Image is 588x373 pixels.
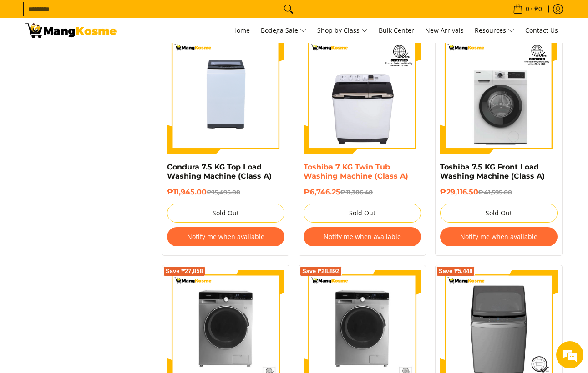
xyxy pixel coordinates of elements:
[167,37,284,154] img: condura-7.5kg-topload-non-inverter-washing-machine-class-c-full-view-mang-kosme
[510,4,545,14] span: •
[304,227,421,246] button: Notify me when available
[167,163,272,180] a: Condura 7.5 KG Top Load Washing Machine (Class A)
[53,114,126,206] span: We're online!
[440,204,558,223] button: Sold Out
[425,26,464,35] span: New Arrivals
[440,227,558,246] button: Notify me when available
[525,26,558,35] span: Contact Us
[256,18,311,43] a: Bodega Sale
[313,18,372,43] a: Shop by Class
[440,188,558,197] h6: ₱29,116.50
[167,227,284,246] button: Notify me when available
[521,18,563,43] a: Contact Us
[440,37,558,154] img: Toshiba 7.5 KG Front Load Washing Machine (Class A)
[207,189,240,196] del: ₱15,495.00
[304,37,421,154] img: Toshiba 7 KG Twin Tub Washing Machine (Class A)
[475,25,514,36] span: Resources
[5,248,173,280] textarea: Type your message and hit 'Enter'
[440,163,545,180] a: Toshiba 7.5 KG Front Load Washing Machine (Class A)
[304,188,421,197] h6: ₱6,746.25
[149,5,171,26] div: Minimize live chat window
[261,25,306,36] span: Bodega Sale
[166,269,203,274] span: Save ₱27,858
[47,51,153,63] div: Chat with us now
[302,269,340,274] span: Save ₱28,892
[317,25,368,36] span: Shop by Class
[379,26,414,35] span: Bulk Center
[340,189,373,196] del: ₱11,306.40
[25,23,117,38] img: Washing Machines l Mang Kosme: Home Appliances Warehouse Sale Partner
[126,18,563,43] nav: Main Menu
[281,2,296,16] button: Search
[167,204,284,223] button: Sold Out
[167,188,284,197] h6: ₱11,945.00
[421,18,468,43] a: New Arrivals
[439,269,473,274] span: Save ₱5,448
[470,18,519,43] a: Resources
[304,163,408,180] a: Toshiba 7 KG Twin Tub Washing Machine (Class A)
[304,204,421,223] button: Sold Out
[232,26,250,35] span: Home
[524,6,531,12] span: 0
[374,18,419,43] a: Bulk Center
[533,6,543,12] span: ₱0
[228,18,254,43] a: Home
[478,189,512,196] del: ₱41,595.00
